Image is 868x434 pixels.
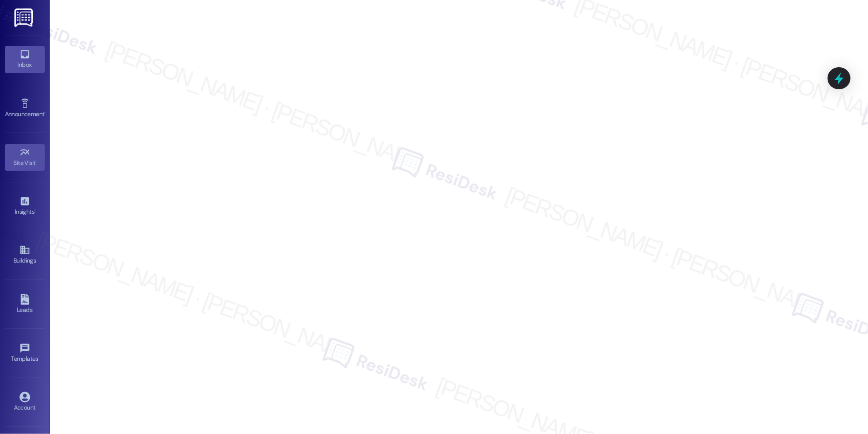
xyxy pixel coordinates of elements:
img: ResiDesk Logo [14,8,35,27]
a: Insights • [5,193,45,220]
a: Site Visit • [5,144,45,171]
a: Buildings [5,242,45,269]
span: • [38,354,40,361]
span: • [36,158,37,165]
a: Templates • [5,340,45,367]
span: • [44,109,46,116]
a: Leads [5,291,45,318]
a: Account [5,389,45,416]
a: Inbox [5,46,45,73]
span: • [34,207,36,214]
